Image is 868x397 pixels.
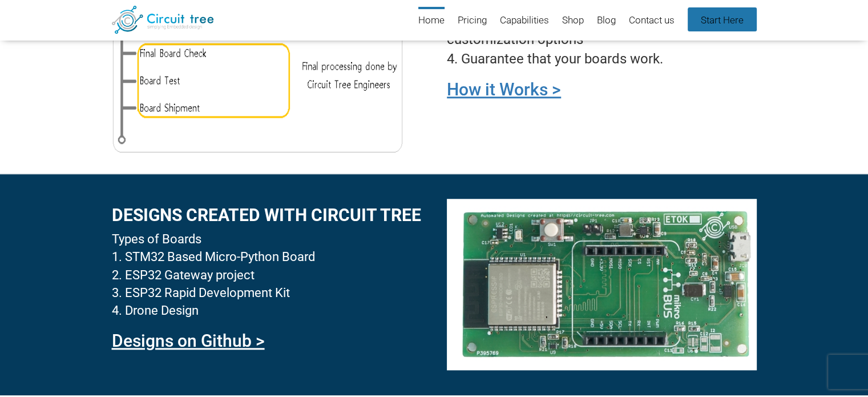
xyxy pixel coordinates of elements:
a: Capabilities [500,7,549,35]
a: Pricing [458,7,487,35]
li: ESP32 Gateway project [112,266,421,284]
li: STM32 Based Micro-Python Board [112,248,421,266]
a: Start Here [688,7,757,31]
a: Home [418,7,445,35]
li: Drone Design [112,302,421,319]
li: ESP32 Rapid Development Kit [112,284,421,302]
li: Guarantee that your boards work. [447,49,756,69]
div: Types of Boards [112,230,421,320]
h2: DesignS created with circuit tree [112,206,421,224]
a: Contact us [629,7,675,35]
a: How it Works > [447,79,561,99]
a: Blog [597,7,616,35]
a: Designs on Github > [112,331,265,351]
a: Shop [562,7,584,35]
img: Circuit Tree [112,6,214,34]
